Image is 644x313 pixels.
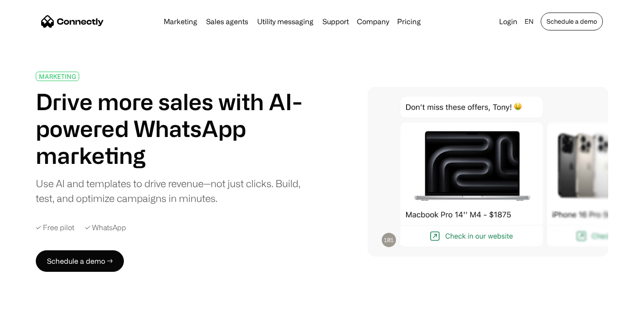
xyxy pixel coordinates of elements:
[357,15,389,28] div: Company
[41,15,104,28] a: home
[254,18,317,25] a: Utility messaging
[319,18,352,25] a: Support
[394,18,424,25] a: Pricing
[36,176,312,206] div: Use AI and templates to drive revenue—not just clicks. Build, test, and optimize campaigns in min...
[36,250,124,272] a: Schedule a demo →
[85,223,126,232] div: ✓ WhatsApp
[354,15,392,28] div: Company
[203,18,252,25] a: Sales agents
[160,18,201,25] a: Marketing
[9,296,54,310] aside: Language selected: English
[36,88,312,169] h1: Drive more sales with AI-powered WhatsApp marketing
[541,13,603,30] a: Schedule a demo
[525,15,534,28] div: en
[521,15,539,28] div: en
[36,223,74,232] div: ✓ Free pilot
[18,297,54,310] ul: Language list
[496,15,521,28] a: Login
[39,73,76,80] div: MARKETING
